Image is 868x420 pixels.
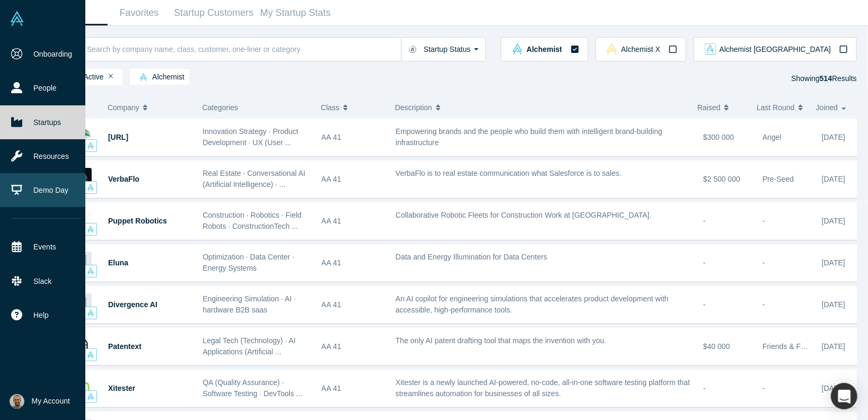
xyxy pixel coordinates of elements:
img: Alchemist Vault Logo [10,11,24,26]
img: alchemist Vault Logo [87,267,94,275]
span: $300 000 [703,133,734,141]
img: alchemist Vault Logo [87,309,94,317]
span: - [763,217,765,225]
span: Legal Tech (Technology) · AI Applications (Artificial ... [203,336,296,356]
span: The only AI patent drafting tool that maps the invention with you. [396,336,607,345]
a: My Startup Stats [257,1,334,25]
a: Divergence AI [108,300,157,309]
span: Data and Energy Illumination for Data Centers [396,253,547,261]
span: Description [395,96,432,119]
input: Search by company name, class, customer, one-liner or category [86,37,401,61]
img: Startup status [409,45,417,53]
span: $2 500 000 [703,175,740,183]
span: - [703,300,706,309]
div: AA 41 [322,287,385,323]
img: alchemist Vault Logo [87,184,94,191]
span: Collaborative Robotic Fleets for Construction Work at [GEOGRAPHIC_DATA]. [396,211,652,219]
button: alchemistx Vault LogoAlchemist X [596,37,686,61]
span: Real Estate · Conversational AI (Artificial Intelligence) · ... [203,169,306,189]
div: AA 41 [322,370,385,407]
div: AA 41 [322,119,385,156]
a: Xitester [108,384,135,392]
span: [DATE] [822,384,845,392]
span: Xitester is a newly launched AI-powered, no-code, all-in-one software testing platform that strea... [396,378,690,398]
span: [DATE] [822,217,845,225]
div: AA 41 [322,203,385,239]
span: VerbaFlo is to real estate communication what Salesforce is to sales. [396,169,622,177]
div: AA 41 [322,245,385,281]
span: Showing Results [791,74,857,83]
span: [DATE] [822,342,845,351]
span: An AI copilot for engineering simulations that accelerates product development with accessible, h... [396,294,669,314]
span: Angel [763,133,782,141]
span: - [703,258,706,267]
a: Favorites [108,1,171,25]
button: Joined [816,96,849,119]
span: Last Round [757,96,795,119]
span: Optimization · Data Center · Energy Systems [203,253,295,272]
img: Yaroslav Parkhisenko's Account [10,394,24,409]
div: AA 41 [322,328,385,365]
a: VerbaFlo [108,175,139,183]
button: Raised [697,96,746,119]
span: [DATE] [822,300,845,309]
span: Help [33,310,49,321]
button: Startup Status [401,37,486,61]
span: Innovation Strategy · Product Development · UX (User ... [203,127,299,147]
strong: 514 [820,74,832,83]
span: Raised [697,96,721,119]
button: Remove Filter [109,73,113,80]
a: Eluna [108,258,128,267]
span: [DATE] [822,175,845,183]
span: Alchemist [527,46,562,53]
img: alchemist Vault Logo [139,73,147,81]
span: Alchemist X [621,46,660,53]
span: Joined [816,96,838,119]
span: Company [108,96,139,119]
button: alchemist Vault LogoAlchemist [501,37,588,61]
a: [URL] [108,133,128,141]
span: [DATE] [822,133,845,141]
span: Empowering brands and the people who build them with intelligent brand-building infrastructure [396,127,663,147]
a: Startup Customers [171,1,257,25]
span: Friends & Family [763,342,818,351]
button: My Account [10,394,70,409]
span: Active [66,73,104,82]
img: alchemist Vault Logo [87,142,94,149]
span: Alchemist [GEOGRAPHIC_DATA] [720,46,831,53]
span: Categories [202,103,238,112]
div: AA 41 [322,161,385,198]
span: Engineering Simulation · AI · hardware B2B saas [203,294,296,314]
span: QA (Quality Assurance) · Software Testing · DevTools ... [203,378,303,398]
span: - [703,217,706,225]
span: - [703,384,706,392]
span: Alchemist [135,73,184,82]
img: alchemist Vault Logo [87,393,94,400]
img: alchemist Vault Logo [87,226,94,233]
button: alchemist_aj Vault LogoAlchemist [GEOGRAPHIC_DATA] [694,37,857,61]
img: alchemistx Vault Logo [606,43,617,55]
button: Last Round [757,96,805,119]
span: Construction · Robotics · Field Robots · ConstructionTech ... [203,211,302,230]
span: $40 000 [703,342,730,351]
a: Patentext [108,342,141,351]
span: Pre-Seed [763,175,794,183]
img: alchemist_aj Vault Logo [705,43,716,55]
img: alchemist Vault Logo [87,351,94,359]
a: Puppet Robotics [108,217,167,225]
span: My Account [32,396,70,407]
button: Company [108,96,185,119]
span: Class [321,96,340,119]
span: - [763,300,765,309]
span: [DATE] [822,258,845,267]
span: - [763,384,765,392]
button: Description [395,96,687,119]
span: - [763,258,765,267]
